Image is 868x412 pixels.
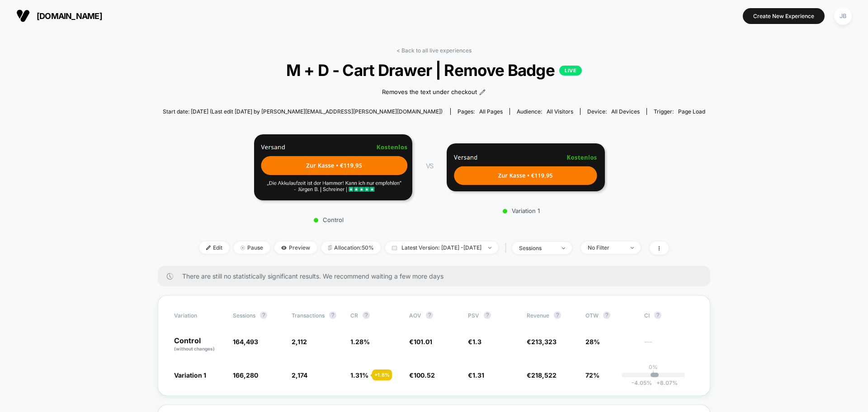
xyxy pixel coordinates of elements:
span: All Visitors [547,108,573,115]
img: rebalance [328,245,332,250]
button: ? [363,312,370,319]
img: end [488,247,491,249]
span: --- [644,339,694,352]
span: 8.07 % [652,379,678,386]
span: (without changes) [174,346,215,351]
span: OTW [585,312,635,319]
span: € [409,338,432,346]
span: [DOMAIN_NAME] [37,11,102,21]
span: There are still no statistically significant results. We recommend waiting a few more days [182,272,692,280]
span: 1.31 % [350,371,368,379]
div: Pages: [458,108,503,115]
span: 1.3 [472,338,481,346]
span: Transactions [292,312,325,319]
span: 166,280 [233,371,258,379]
p: Variation 1 [442,207,600,214]
span: Latest Version: [DATE] - [DATE] [385,242,498,254]
div: Audience: [517,108,573,115]
img: end [631,247,634,249]
span: AOV [409,312,421,319]
span: Preview [274,242,317,254]
span: 2,112 [292,338,307,346]
p: LIVE [559,66,582,76]
span: PSV [468,312,479,319]
span: Variation [174,312,224,319]
img: Variation 1 main [447,143,605,191]
span: € [527,338,557,346]
span: Page Load [678,108,705,115]
span: Device: [580,108,646,115]
span: 101.01 [414,338,432,346]
span: Removes the text under checkout [382,88,477,97]
span: 100.52 [414,371,435,379]
button: [DOMAIN_NAME] [14,9,105,23]
span: 164,493 [233,338,258,346]
img: end [241,246,245,250]
img: edit [206,246,211,250]
span: 1.31 [472,371,484,379]
span: M + D - Cart Drawer | Remove Badge [190,61,678,80]
span: CI [644,312,694,319]
button: Create New Experience [743,8,825,24]
span: € [409,371,435,379]
span: Allocation: 50% [321,242,381,254]
span: Sessions [233,312,255,319]
span: Start date: [DATE] (Last edit [DATE] by [PERSON_NAME][EMAIL_ADDRESS][PERSON_NAME][DOMAIN_NAME]) [163,108,443,115]
span: Pause [234,242,270,254]
button: ? [554,312,561,319]
span: € [468,338,481,346]
a: < Back to all live experiences [396,47,472,54]
img: end [562,247,565,249]
button: JB [831,7,854,25]
span: all pages [479,108,503,115]
div: No Filter [588,244,624,251]
span: CR [350,312,358,319]
button: ? [426,312,433,319]
p: | [652,370,654,377]
span: Edit [199,242,229,254]
span: -4.05 % [632,379,652,386]
span: 1.28 % [350,338,370,346]
button: ? [603,312,610,319]
button: ? [260,312,267,319]
img: Control main [254,134,412,201]
span: 28% [585,338,600,346]
span: Variation 1 [174,371,206,379]
span: VS [426,162,433,170]
span: 213,323 [531,338,557,346]
span: all devices [611,108,640,115]
button: ? [654,312,661,319]
span: € [527,371,557,379]
span: | [503,242,512,255]
p: 0% [649,364,658,370]
span: 2,174 [292,371,307,379]
p: Control [250,216,408,223]
p: Control [174,337,224,352]
div: JB [834,7,852,25]
span: 218,522 [531,371,557,379]
div: sessions [519,245,555,251]
div: + 1.8 % [372,369,392,380]
img: calendar [392,246,397,250]
span: Revenue [527,312,549,319]
div: Trigger: [654,108,705,115]
img: Visually logo [16,9,30,23]
span: + [656,379,660,386]
span: 72% [585,371,599,379]
button: ? [329,312,336,319]
span: € [468,371,484,379]
button: ? [484,312,491,319]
